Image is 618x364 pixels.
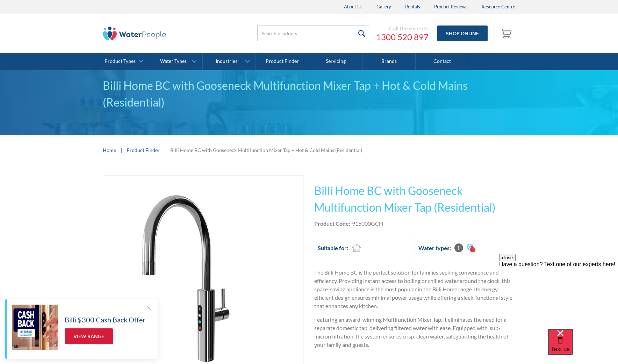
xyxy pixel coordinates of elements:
[103,146,116,154] a: Home
[498,25,515,42] a: Open empty cart
[103,77,515,111] div: Billi Home BC with Gooseneck Multifunction Mixer Tap + Hot & Cold Mains (Residential)
[65,328,113,344] a: View Range
[105,58,136,64] div: Product Types
[416,53,469,70] a: Contact
[499,254,618,338] iframe: podium webchat widget prompt
[163,146,167,154] div: |
[314,354,515,363] p: ‍
[96,53,149,70] a: Product Types
[314,268,515,310] p: The Billi Home BC is the perfect solution for families seeking convenience and efficiency. Provid...
[314,220,350,227] strong: Product Code:
[120,146,123,154] div: |
[437,26,488,41] a: Shop Online
[256,53,309,70] a: Product Finder
[127,146,160,154] a: Product Finder
[376,32,429,42] a: 1300 520 897
[170,146,362,154] div: Billi Home BC with Gooseneck Multifunction Mixer Tap + Hot & Cold Mains (Residential)
[352,219,383,228] div: 915000GCH
[548,329,618,364] iframe: podium webchat widget bubble
[376,25,429,32] div: Call the experts
[314,315,515,349] p: Featuring an award-winning Multifunction Mixer Tap, it eliminates the need for a separate domesti...
[160,58,187,64] div: Water Types
[362,53,416,70] a: Brands
[314,182,515,216] h1: Billi Home BC with Gooseneck Multifunction Mixer Tap (Residential)
[318,244,348,252] h2: Suitable for:
[500,28,513,39] img: shopping cart
[418,244,451,252] h2: Water types:
[149,53,202,70] a: Water Types
[65,314,145,325] h5: Billi $300 Cash Back Offer
[309,53,362,70] a: Servicing
[103,27,166,41] img: The Water People
[257,26,369,41] input: Search products
[203,53,256,70] a: Industries
[12,305,58,350] img: Billi $300 Cash Back Offer
[216,58,237,64] div: Industries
